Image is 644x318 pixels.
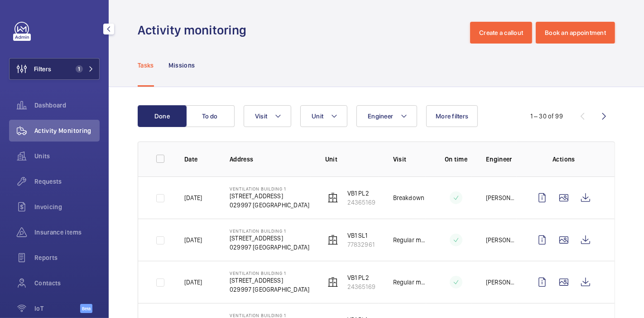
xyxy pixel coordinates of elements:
[34,202,100,211] span: Invoicing
[486,235,517,245] p: [PERSON_NAME]
[327,192,338,203] img: elevator.svg
[436,113,468,120] span: More filters
[255,113,267,120] span: Visit
[486,155,517,164] p: Engineer
[393,235,426,245] p: Regular maintenance
[80,304,92,313] span: Beta
[184,278,202,287] p: [DATE]
[34,152,100,161] span: Units
[230,228,309,234] p: Ventilation Building 1
[347,189,375,198] p: VB1 PL2
[230,313,309,318] p: Ventilation Building 1
[393,155,426,164] p: Visit
[530,112,563,121] div: 1 – 30 of 99
[168,61,195,70] p: Missions
[347,231,375,240] p: VB1 SL1
[34,304,80,313] span: IoT
[230,191,309,201] p: [STREET_ADDRESS]
[230,285,309,294] p: 029997 [GEOGRAPHIC_DATA]
[347,273,375,282] p: VB1 PL2
[34,177,100,186] span: Requests
[230,155,311,164] p: Address
[470,22,532,44] button: Create a callout
[138,105,187,127] button: Done
[9,58,100,80] button: Filters1
[393,193,425,202] p: Breakdown
[230,270,309,276] p: Ventilation Building 1
[184,193,202,202] p: [DATE]
[325,155,379,164] p: Unit
[138,22,252,39] h1: Activity monitoring
[536,22,615,44] button: Book an appointment
[34,253,100,262] span: Reports
[426,105,478,127] button: More filters
[138,61,154,70] p: Tasks
[312,113,323,120] span: Unit
[34,64,51,73] span: Filters
[34,126,100,135] span: Activity Monitoring
[368,113,393,120] span: Engineer
[186,105,235,127] button: To do
[356,105,417,127] button: Engineer
[300,105,347,127] button: Unit
[393,278,426,287] p: Regular maintenance
[230,186,309,191] p: Ventilation Building 1
[34,279,100,288] span: Contacts
[34,228,100,237] span: Insurance items
[34,101,100,110] span: Dashboard
[230,234,309,243] p: [STREET_ADDRESS]
[347,198,375,207] p: 24365169
[441,155,471,164] p: On time
[327,277,338,288] img: elevator.svg
[327,235,338,245] img: elevator.svg
[347,282,375,291] p: 24365169
[486,193,517,202] p: [PERSON_NAME]
[244,105,291,127] button: Visit
[531,155,596,164] p: Actions
[184,235,202,245] p: [DATE]
[230,276,309,285] p: [STREET_ADDRESS]
[486,278,517,287] p: [PERSON_NAME]
[230,201,309,210] p: 029997 [GEOGRAPHIC_DATA]
[76,65,83,73] span: 1
[230,243,309,252] p: 029997 [GEOGRAPHIC_DATA]
[347,240,375,249] p: 77832961
[184,155,215,164] p: Date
